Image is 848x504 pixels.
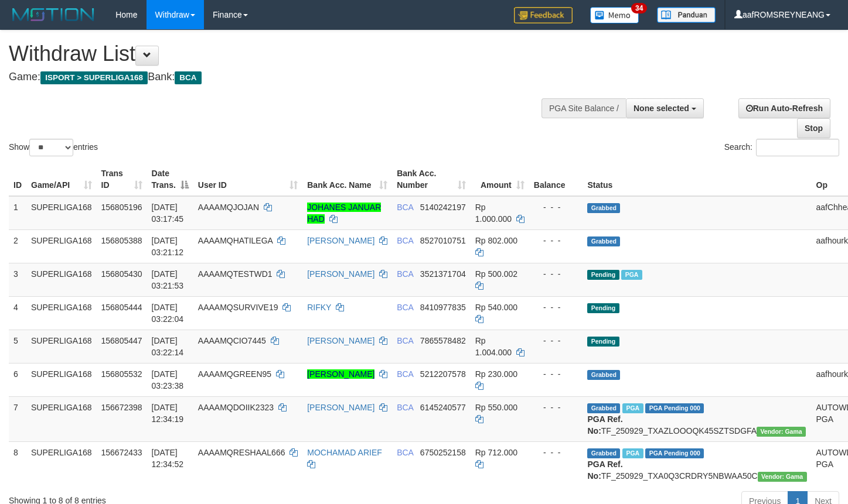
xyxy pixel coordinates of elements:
[101,203,142,212] span: 156805196
[9,163,26,196] th: ID
[645,448,704,458] span: PGA Pending
[587,236,620,246] span: Grabbed
[397,203,413,212] span: BCA
[420,303,466,312] span: Copy 8410977835 to clipboard
[397,369,413,379] span: BCA
[514,7,573,23] img: Feedback.jpg
[101,336,142,345] span: 156805447
[583,163,811,196] th: Status
[152,203,184,224] span: [DATE] 03:17:45
[587,270,619,280] span: Pending
[175,71,201,84] span: BCA
[198,203,259,212] span: AAAAMQJOJAN
[587,203,620,213] span: Grabbed
[307,269,374,279] a: [PERSON_NAME]
[26,396,97,441] td: SUPERLIGA168
[587,370,620,380] span: Grabbed
[657,7,716,23] img: panduan.png
[152,269,184,290] span: [DATE] 03:21:53
[397,448,413,457] span: BCA
[152,403,184,424] span: [DATE] 12:34:19
[475,303,517,312] span: Rp 540.000
[152,236,184,257] span: [DATE] 03:21:12
[626,98,704,118] button: None selected
[587,414,622,436] b: PGA Ref. No:
[9,139,98,156] label: Show entries
[101,269,142,279] span: 156805430
[587,403,620,413] span: Grabbed
[307,236,374,245] a: [PERSON_NAME]
[475,403,517,412] span: Rp 550.000
[198,236,273,245] span: AAAAMQHATILEGA
[471,163,529,196] th: Amount: activate to sort column ascending
[587,303,619,313] span: Pending
[152,303,184,324] span: [DATE] 03:22:04
[738,98,830,118] a: Run Auto-Refresh
[307,369,374,379] a: [PERSON_NAME]
[542,98,626,118] div: PGA Site Balance /
[198,303,278,312] span: AAAAMQSURVIVE19
[534,235,578,246] div: - - -
[587,460,622,481] b: PGA Ref. No:
[534,301,578,313] div: - - -
[26,196,97,230] td: SUPERLIGA168
[397,303,413,312] span: BCA
[26,441,97,486] td: SUPERLIGA168
[534,402,578,413] div: - - -
[590,7,639,23] img: Button%20Memo.svg
[101,303,142,312] span: 156805444
[475,269,517,279] span: Rp 500.002
[420,236,466,245] span: Copy 8527010751 to clipboard
[534,201,578,213] div: - - -
[40,71,148,84] span: ISPORT > SUPERLIGA168
[101,403,142,412] span: 156672398
[392,163,471,196] th: Bank Acc. Number: activate to sort column ascending
[9,363,26,396] td: 6
[475,236,517,245] span: Rp 802.000
[26,163,97,196] th: Game/API: activate to sort column ascending
[475,369,517,379] span: Rp 230.000
[9,441,26,486] td: 8
[302,163,392,196] th: Bank Acc. Name: activate to sort column ascending
[147,163,193,196] th: Date Trans.: activate to sort column descending
[797,118,830,138] a: Stop
[587,448,620,458] span: Grabbed
[26,263,97,296] td: SUPERLIGA168
[475,203,512,224] span: Rp 1.000.000
[9,330,26,363] td: 5
[587,337,619,347] span: Pending
[621,270,642,280] span: Marked by aafmalik
[198,448,285,457] span: AAAAMQRESHAAL666
[420,369,466,379] span: Copy 5212207578 to clipboard
[397,336,413,345] span: BCA
[9,263,26,296] td: 3
[152,336,184,357] span: [DATE] 03:22:14
[475,336,512,357] span: Rp 1.004.000
[101,236,142,245] span: 156805388
[9,6,98,23] img: MOTION_logo.png
[583,441,811,486] td: TF_250929_TXA0Q3CRDRY5NBWAA50C
[529,163,583,196] th: Balance
[307,403,374,412] a: [PERSON_NAME]
[101,448,142,457] span: 156672433
[9,71,554,83] h4: Game: Bank:
[420,336,466,345] span: Copy 7865578482 to clipboard
[634,104,689,113] span: None selected
[534,368,578,380] div: - - -
[9,196,26,230] td: 1
[152,369,184,390] span: [DATE] 03:23:38
[724,139,839,156] label: Search:
[534,335,578,347] div: - - -
[307,448,382,457] a: MOCHAMAD ARIEF
[193,163,302,196] th: User ID: activate to sort column ascending
[9,229,26,263] td: 2
[97,163,147,196] th: Trans ID: activate to sort column ascending
[420,403,466,412] span: Copy 6145240577 to clipboard
[26,330,97,363] td: SUPERLIGA168
[152,448,184,469] span: [DATE] 12:34:52
[397,236,413,245] span: BCA
[631,3,647,13] span: 34
[534,268,578,280] div: - - -
[420,448,466,457] span: Copy 6750252158 to clipboard
[26,363,97,396] td: SUPERLIGA168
